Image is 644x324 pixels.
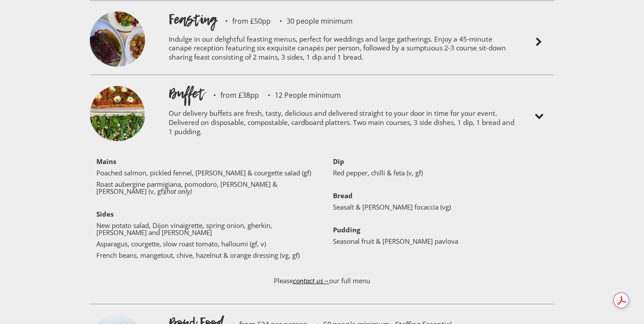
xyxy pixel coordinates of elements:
p: ‍ [96,199,311,206]
p: from £50pp [216,18,271,25]
p: Seasalt & [PERSON_NAME] focaccia (vg) [333,203,548,210]
p: from £38pp [205,92,259,99]
strong: Dip [333,157,344,166]
p: Our delivery buffets are fresh, tasty, delicious and delivered straight to your door in time for ... [169,103,515,145]
p: Red pepper, chilli & feta (v, gf) [333,169,548,176]
strong: Pudding [333,225,360,234]
p: ‍ [96,158,311,165]
p: Roast aubergine parmigiana, pomodoro, [PERSON_NAME] & [PERSON_NAME] (v, gf) [96,181,311,195]
p: 12 People minimum [259,92,341,99]
p: Please our full menu [90,268,554,302]
p: Asparagus, courgette, slow roast tomato, halloumi (gf, v) [96,240,311,247]
strong: Bread [333,191,353,200]
h1: Buffet [169,84,205,103]
p: Poached salmon, pickled fennel, [PERSON_NAME] & courgette salad (gf) [96,169,311,176]
strong: Mains [96,157,116,166]
em: (hot only) [165,187,192,196]
a: contact us→ [293,276,329,285]
p: Seasonal fruit & [PERSON_NAME] pavlova [333,238,548,245]
strong: Sides [96,210,113,218]
p: French beans, mangetout, chive, hazelnut & orange dressing (vg, gf) [96,252,311,259]
h1: Feasting [169,10,216,29]
p: ‍ [333,181,548,188]
p: ‍ [333,215,548,222]
p: Indulge in our delightful feasting menus, perfect for weddings and large gatherings. Enjoy a 45-m... [169,29,515,71]
p: 30 people minimum [271,18,353,25]
p: New potato salad, Dijon vinaigrette, spring onion, gherkin, [PERSON_NAME] and [PERSON_NAME] [96,222,311,236]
